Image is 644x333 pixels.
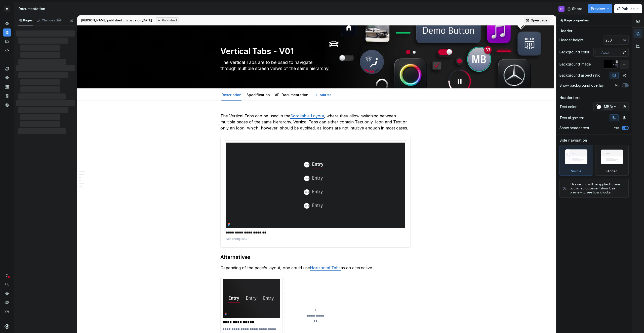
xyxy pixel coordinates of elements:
div: Background aspect ratio [559,73,600,78]
button: Contact support [3,298,11,307]
button: Search ⌘K [3,280,11,288]
div: Published [156,17,179,23]
button: Preview [588,4,612,13]
span: Open page [531,18,547,22]
div: Changes [42,18,62,22]
span: published this page on [DATE] [81,18,152,22]
div: API Documentation [273,89,310,100]
a: Assets [3,83,11,91]
p: The Vertical Tabs can be used in the , where they allow switching between multiple pages of the s... [220,113,411,131]
a: Settings [3,289,11,297]
label: Yes [614,126,620,130]
a: Data sources [3,101,11,109]
span: Add tab [320,93,332,97]
div: Show background overlay [559,83,604,88]
div: M [4,6,10,12]
div: Text alignment [559,115,584,120]
a: Components [3,74,11,82]
svg: Supernova Logo [5,324,10,329]
input: Auto [603,36,623,45]
div: Pages [18,18,33,22]
div: Side navigation [559,138,587,143]
div: MB White [603,104,621,110]
a: Home [3,19,11,27]
button: Add tab [313,91,334,98]
div: Specification [245,89,272,100]
div: Visible [559,145,593,176]
a: Storybook stories [3,92,11,100]
label: No [615,83,620,87]
div: Hidden [595,145,629,176]
div: Show header text [559,125,589,130]
div: Header height [559,38,583,43]
span: Share [572,6,582,11]
a: Horizontal Tabs [310,265,341,270]
span: Preview [591,6,605,11]
button: M [1,3,13,14]
button: Publish [614,4,642,13]
div: Hidden [607,169,617,173]
div: FP [560,7,563,11]
button: MB White [593,102,620,111]
a: Description [221,93,242,97]
span: 64 [56,18,62,22]
a: API Documentation [275,93,308,97]
a: Open page [524,17,550,24]
h3: Alternatives [220,254,411,261]
div: Header [559,28,572,34]
div: Background color [559,50,589,55]
a: Specification [247,93,270,97]
textarea: The Vertical Tabs are to be used to navigate through multiple screen views of the same hierarchy. [219,58,410,73]
div: This setting will be applied to your published documentation. Use preview to see how it looks. [570,182,625,194]
span: Publish [622,6,635,11]
a: Design tokens [3,65,11,73]
a: Scrollable Layout [290,113,324,118]
a: Analytics [3,38,11,46]
div: Description [219,89,244,100]
textarea: Vertical Tabs - V01 [219,45,410,57]
img: a03df3ff-4a1b-4a6e-957d-b722c237c17f.png [223,279,280,317]
div: Text color [559,104,577,109]
input: Auto [599,48,620,57]
button: Share [565,4,586,13]
div: Documentation [18,6,75,11]
div: Header text [559,95,580,100]
p: Depending of the page's layout, one could use as an alternative. [220,265,411,271]
a: Documentation [3,28,11,37]
a: Code automation [3,47,11,55]
div: Visible [571,169,581,173]
button: Notifications [3,271,11,279]
div: Background image [559,62,591,67]
span: [PERSON_NAME] [81,18,106,22]
p: px [623,38,627,42]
